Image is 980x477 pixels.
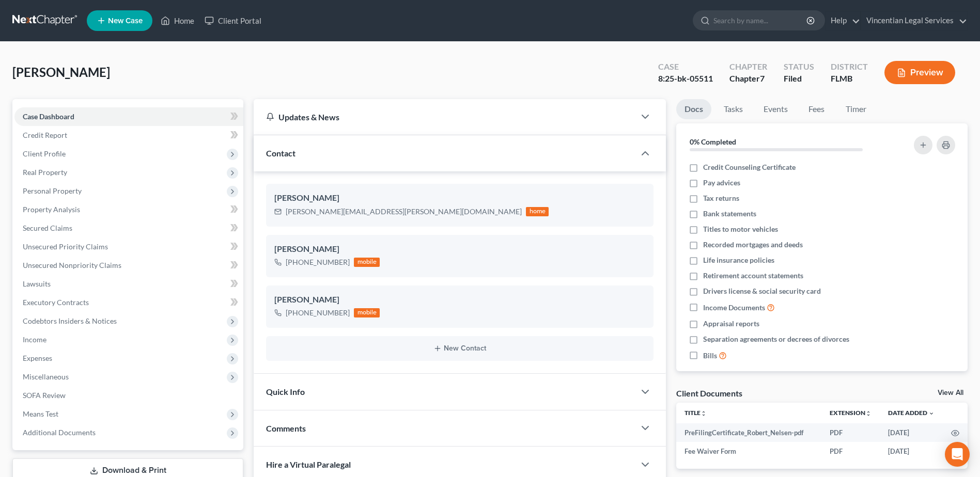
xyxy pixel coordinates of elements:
[286,257,350,267] div: [PHONE_NUMBER]
[354,258,380,267] div: mobile
[658,61,713,73] div: Case
[23,242,108,251] span: Unsecured Priority Claims
[23,409,58,418] span: Means Test
[23,186,82,195] span: Personal Property
[266,423,306,433] span: Comments
[676,99,711,119] a: Docs
[729,73,767,85] div: Chapter
[861,11,967,30] a: Vincentian Legal Services
[880,442,943,460] td: [DATE]
[703,255,774,265] span: Life insurance policies
[286,206,522,217] div: [PERSON_NAME][EMAIL_ADDRESS][PERSON_NAME][DOMAIN_NAME]
[274,344,645,353] button: New Contact
[729,61,767,73] div: Chapter
[266,459,351,469] span: Hire a Virtual Paralegal
[676,423,821,442] td: PreFilingCertificate_Robert_Nelsen-pdf
[884,61,955,84] button: Preview
[658,73,713,85] div: 8:25-bk-05511
[23,372,69,381] span: Miscellaneous
[690,137,736,146] strong: 0% Completed
[703,334,849,344] span: Separation agreements or decrees of divorces
[837,99,875,119] a: Timer
[155,11,199,30] a: Home
[800,99,833,119] a: Fees
[685,409,707,417] a: Titleunfold_more
[831,61,868,73] div: District
[830,409,872,417] a: Extensionunfold_more
[274,294,645,306] div: [PERSON_NAME]
[676,388,742,399] div: Client Documents
[821,423,880,442] td: PDF
[14,107,243,126] a: Case Dashboard
[784,61,814,73] div: Status
[880,423,943,442] td: [DATE]
[14,237,243,256] a: Unsecured Priority Claims
[266,387,305,396] span: Quick Info
[703,286,821,296] span: Drivers license & social security card
[23,298,89,307] span: Executory Contracts
[266,148,295,158] span: Contact
[23,168,67,177] span: Real Property
[14,200,243,219] a: Property Analysis
[703,178,740,188] span: Pay advices
[784,73,814,85] div: Filed
[826,11,860,30] a: Help
[938,389,963,396] a: View All
[14,219,243,237] a: Secured Claims
[676,442,821,460] td: Fee Waiver Form
[23,391,66,400] span: SOFA Review
[703,162,796,172] span: Credit Counseling Certificate
[266,112,623,122] div: Updates & News
[23,316,117,325] span: Codebtors Insiders & Notices
[760,73,765,83] span: 7
[108,17,143,25] span: New Case
[23,354,52,362] span: Expenses
[23,112,74,121] span: Case Dashboard
[354,308,380,317] div: mobile
[715,99,751,119] a: Tasks
[14,386,243,405] a: SOFA Review
[865,410,872,417] i: unfold_more
[703,351,717,361] span: Bills
[23,335,46,344] span: Income
[888,409,935,417] a: Date Added expand_more
[23,149,66,158] span: Client Profile
[928,410,935,417] i: expand_more
[14,293,243,312] a: Executory Contracts
[14,275,243,293] a: Lawsuits
[703,319,759,329] span: Appraisal reports
[286,308,350,318] div: [PHONE_NUMBER]
[274,243,645,256] div: [PERSON_NAME]
[755,99,796,119] a: Events
[14,256,243,275] a: Unsecured Nonpriority Claims
[23,224,72,232] span: Secured Claims
[703,209,756,219] span: Bank statements
[703,303,765,313] span: Income Documents
[703,224,778,234] span: Titles to motor vehicles
[23,279,51,288] span: Lawsuits
[14,126,243,145] a: Credit Report
[12,65,110,79] span: [PERSON_NAME]
[23,428,96,437] span: Additional Documents
[526,207,549,216] div: home
[713,11,808,30] input: Search by name...
[703,271,803,281] span: Retirement account statements
[23,261,121,269] span: Unsecured Nonpriority Claims
[703,240,803,250] span: Recorded mortgages and deeds
[274,192,645,204] div: [PERSON_NAME]
[945,442,970,467] div: Open Intercom Messenger
[821,442,880,460] td: PDF
[701,410,707,417] i: unfold_more
[703,193,739,203] span: Tax returns
[199,11,267,30] a: Client Portal
[23,131,67,139] span: Credit Report
[831,73,868,85] div: FLMB
[23,205,80,214] span: Property Analysis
